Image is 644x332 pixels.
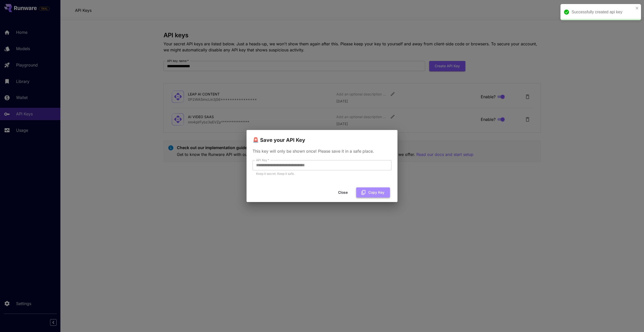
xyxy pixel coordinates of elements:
[247,130,397,144] h2: 🚨 Save your API Key
[572,9,634,15] div: Successfully created api key
[256,158,269,162] label: API Key
[356,187,390,198] button: Copy Key
[253,148,391,154] p: This key will only be shown once! Please save it in a safe place.
[332,187,354,198] button: Close
[635,6,639,10] button: close
[256,171,388,176] p: Keep it secret. Keep it safe.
